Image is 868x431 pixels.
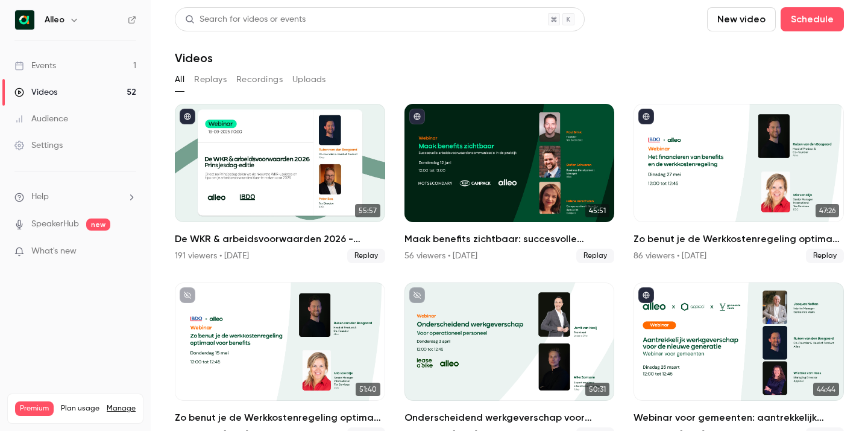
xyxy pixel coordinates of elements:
[175,232,385,246] h2: De WKR & arbeidsvoorwaarden 2026 - [DATE] editie
[31,245,77,258] span: What's new
[707,7,776,31] button: New video
[781,7,844,31] button: Schedule
[185,13,306,26] div: Search for videos or events
[638,109,654,124] button: published
[175,7,844,424] section: Videos
[107,404,136,413] a: Manage
[634,410,844,425] h2: Webinar voor gemeenten: aantrekkelijk werkgeverschap voor de nieuwe generatie
[31,191,49,203] span: Help
[86,219,110,231] span: new
[816,204,839,217] span: 47:26
[31,218,79,231] a: SpeakerHub
[175,250,249,262] div: 191 viewers • [DATE]
[14,86,57,98] div: Videos
[14,60,56,72] div: Events
[409,287,425,303] button: unpublished
[14,113,68,125] div: Audience
[634,104,844,263] li: Zo benut je de Werkkostenregeling optimaal voor benefits
[292,70,326,89] button: Uploads
[356,383,380,396] span: 51:40
[175,410,385,425] h2: Zo benut je de Werkkostenregeling optimaal voor benefits
[175,104,385,263] a: 55:57De WKR & arbeidsvoorwaarden 2026 - [DATE] editie191 viewers • [DATE]Replay
[45,14,64,26] h6: Alleo
[236,70,283,89] button: Recordings
[15,401,54,416] span: Premium
[14,191,136,203] li: help-dropdown-opener
[15,10,34,30] img: Alleo
[180,287,195,303] button: unpublished
[409,109,425,124] button: published
[61,404,99,413] span: Plan usage
[585,383,609,396] span: 50:31
[404,104,615,263] li: Maak benefits zichtbaar: succesvolle arbeidsvoorwaarden communicatie in de praktijk
[347,249,385,263] span: Replay
[194,70,227,89] button: Replays
[122,246,136,257] iframe: Noticeable Trigger
[813,383,839,396] span: 44:44
[14,139,63,152] div: Settings
[355,204,380,217] span: 55:57
[404,250,477,262] div: 56 viewers • [DATE]
[404,410,615,425] h2: Onderscheidend werkgeverschap voor operationeel personeel
[634,250,706,262] div: 86 viewers • [DATE]
[175,104,385,263] li: De WKR & arbeidsvoorwaarden 2026 - Prinsjesdag editie
[638,287,654,303] button: published
[634,232,844,246] h2: Zo benut je de Werkkostenregeling optimaal voor benefits
[175,51,213,65] h1: Videos
[404,104,615,263] a: 45:51Maak benefits zichtbaar: succesvolle arbeidsvoorwaarden communicatie in de praktijk56 viewer...
[175,70,184,89] button: All
[585,204,609,217] span: 45:51
[806,249,844,263] span: Replay
[404,232,615,246] h2: Maak benefits zichtbaar: succesvolle arbeidsvoorwaarden communicatie in de praktijk
[634,104,844,263] a: 47:26Zo benut je de Werkkostenregeling optimaal voor benefits86 viewers • [DATE]Replay
[180,109,195,124] button: published
[576,249,614,263] span: Replay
